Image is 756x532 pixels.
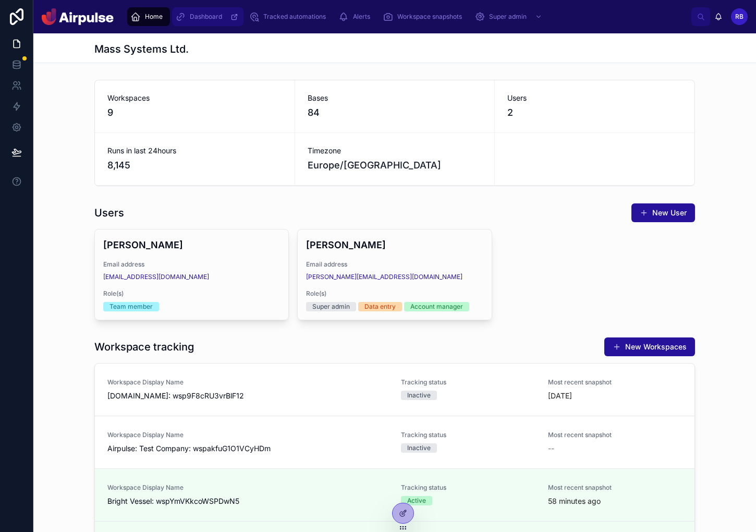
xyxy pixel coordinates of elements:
[604,337,695,356] button: New Workspaces
[306,273,462,281] a: [PERSON_NAME][EMAIL_ADDRESS][DOMAIN_NAME]
[95,364,694,416] a: Workspace Display Name[DOMAIN_NAME]: wsp9F8cRU3vrBlF12Tracking statusInactiveMost recent snapshot...
[353,13,370,21] span: Alerts
[397,13,462,21] span: Workspace snapshots
[507,93,682,103] span: Users
[401,431,535,439] span: Tracking status
[107,378,388,386] span: Workspace Display Name
[94,205,124,220] h1: Users
[107,391,388,401] span: [DOMAIN_NAME]: wsp9F8cRU3vrBlF12
[548,496,601,506] p: 58 minutes ago
[308,146,482,156] span: Timezone
[190,13,222,21] span: Dashboard
[548,431,682,439] span: Most recent snapshot
[308,93,482,103] span: Bases
[95,416,694,468] a: Workspace Display NameAirpulse: Test Company: wspakfuG1O1VCyHDmTracking statusInactiveMost recent...
[103,238,280,252] h4: [PERSON_NAME]
[107,146,282,156] span: Runs in last 24hours
[507,105,513,120] span: 2
[306,260,483,269] span: Email address
[103,273,209,281] a: [EMAIL_ADDRESS][DOMAIN_NAME]
[95,468,694,521] a: Workspace Display NameBright Vessel: wspYmVKkcoWSPDwN5Tracking statusActiveMost recent snapshot58...
[306,238,483,252] h4: [PERSON_NAME]
[127,7,170,26] a: Home
[308,158,441,173] span: Europe/[GEOGRAPHIC_DATA]
[42,8,114,25] img: App logo
[401,378,535,386] span: Tracking status
[107,496,388,506] span: Bright Vessel: wspYmVKkcoWSPDwN5
[407,496,426,505] div: Active
[107,105,113,120] span: 9
[122,5,691,28] div: scrollable content
[548,391,572,401] p: [DATE]
[380,7,469,26] a: Workspace snapshots
[471,7,547,26] a: Super admin
[246,7,333,26] a: Tracked automations
[407,443,431,453] div: Inactive
[109,302,153,311] div: Team member
[548,378,682,386] span: Most recent snapshot
[364,302,396,311] div: Data entry
[306,289,483,298] span: Role(s)
[407,391,431,400] div: Inactive
[172,7,243,26] a: Dashboard
[312,302,350,311] div: Super admin
[94,229,289,320] a: [PERSON_NAME]Email address[EMAIL_ADDRESS][DOMAIN_NAME]Role(s)Team member
[107,483,388,492] span: Workspace Display Name
[297,229,492,320] a: [PERSON_NAME]Email address[PERSON_NAME][EMAIL_ADDRESS][DOMAIN_NAME]Role(s)Super adminData entryAc...
[263,13,326,21] span: Tracked automations
[107,431,388,439] span: Workspace Display Name
[631,203,695,222] button: New User
[735,13,743,21] span: RB
[94,42,189,56] h1: Mass Systems Ltd.
[401,483,535,492] span: Tracking status
[103,260,280,269] span: Email address
[548,483,682,492] span: Most recent snapshot
[489,13,527,21] span: Super admin
[107,443,388,454] span: Airpulse: Test Company: wspakfuG1O1VCyHDm
[308,105,320,120] span: 84
[94,340,194,354] h1: Workspace tracking
[145,13,163,21] span: Home
[107,158,282,173] span: 8,145
[103,289,280,298] span: Role(s)
[335,7,377,26] a: Alerts
[107,93,282,103] span: Workspaces
[548,443,554,454] span: --
[410,302,463,311] div: Account manager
